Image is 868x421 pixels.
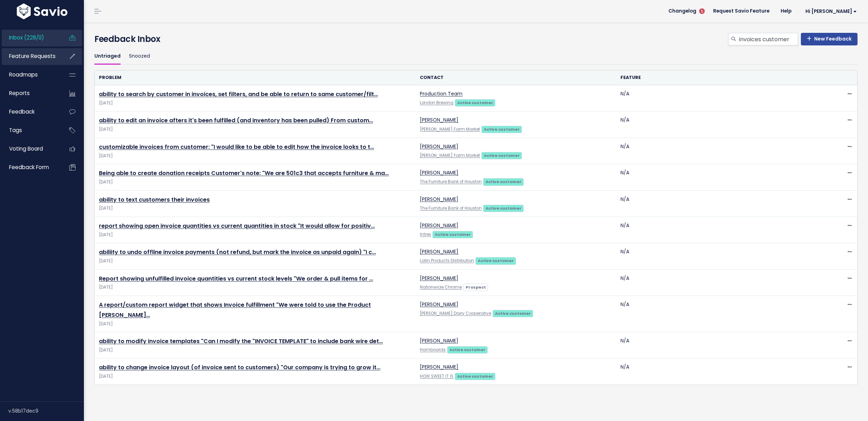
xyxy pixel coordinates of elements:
[616,217,817,243] td: N/A
[775,6,797,16] a: Help
[99,100,411,107] span: [DATE]
[9,89,30,97] span: Reports
[99,126,411,133] span: [DATE]
[2,48,58,64] a: Feature Requests
[447,346,488,353] a: Active customer
[420,196,458,203] a: [PERSON_NAME]
[616,85,817,111] td: N/A
[420,90,462,97] a: Production Team
[616,111,817,138] td: N/A
[99,275,373,283] a: Report showing unfulfilled invoice quantities vs current stock levels "We order & pull items for …
[99,116,373,124] a: ability to edit an invoice afters it's been fulfilled (and inventory has been pulled) From custom…
[455,372,495,379] a: Active customer
[435,232,471,237] strong: Active customer
[2,122,58,138] a: Tags
[420,126,480,132] a: [PERSON_NAME] Farm Market
[99,169,389,177] a: Being able to create donation receipts Customer's note: "We are 501c3 that accepts furniture & ma…
[455,99,495,106] a: Active customer
[2,67,58,83] a: Roadmaps
[668,9,696,14] span: Changelog
[738,33,798,45] input: Search inbox...
[99,347,411,354] span: [DATE]
[9,71,38,78] span: Roadmaps
[420,373,453,379] a: HOW SWEET IT IS
[2,85,58,101] a: Reports
[484,126,520,132] strong: Active customer
[420,347,446,353] a: Hamboards
[616,296,817,332] td: N/A
[99,248,376,256] a: abiliity to undo offline invoice payments (not refund, but mark the invoice as unpaid again) "I c…
[15,3,69,19] img: logo-white.9d6f32f41409.svg
[420,301,458,308] a: [PERSON_NAME]
[9,126,22,134] span: Tags
[420,284,462,290] a: Nationwide Chrome
[99,373,411,380] span: [DATE]
[2,141,58,157] a: Voting Board
[95,71,416,85] th: Problem
[420,153,480,158] a: [PERSON_NAME] Farm Market
[99,196,210,204] a: ability to text customers their invoices
[616,71,817,85] th: Feature
[9,145,43,152] span: Voting Board
[801,33,858,45] a: New Feedback
[457,100,493,106] strong: Active customer
[420,116,458,123] a: [PERSON_NAME]
[484,153,520,158] strong: Active customer
[420,222,458,229] a: [PERSON_NAME]
[420,169,458,176] a: [PERSON_NAME]
[420,258,474,263] a: Latin Products Distribution
[99,222,375,230] a: report showing open invoice quantities vs current quantities in stock "It would allow for positiv…
[2,104,58,120] a: Feedback
[420,143,458,150] a: [PERSON_NAME]
[420,248,458,255] a: [PERSON_NAME]
[616,269,817,296] td: N/A
[420,179,482,184] a: The Furniture Bank of Houston
[94,33,858,45] h4: Feedback Inbox
[420,232,431,237] a: Intrex
[129,48,150,65] a: Snoozed
[420,311,491,316] a: [PERSON_NAME] Dairy Cooperative
[99,363,380,371] a: ability to change invoice layout (of invoice sent to customers) "Our company is trying to grow it…
[493,310,533,317] a: Active customer
[2,159,58,175] a: Feedback form
[9,34,44,41] span: Inbox (228/0)
[475,257,516,264] a: Active customer
[99,257,411,265] span: [DATE]
[483,178,524,185] a: Active customer
[416,71,616,85] th: Contact
[99,284,411,291] span: [DATE]
[481,125,522,132] a: Active customer
[99,337,383,345] a: ability to modify invoice templates "Can I modify the "INVOICE TEMPLATE" to include bank wire det…
[616,138,817,164] td: N/A
[708,6,775,16] a: Request Savio Feature
[486,179,522,184] strong: Active customer
[99,231,411,239] span: [DATE]
[94,48,121,65] a: Untriaged
[420,100,453,106] a: London Brewing
[699,8,705,14] span: 5
[8,402,84,420] div: v.58b17dec9
[99,90,378,98] a: ability to search by customer in invoices, set filters, and be able to return to same customer/filt…
[99,152,411,160] span: [DATE]
[2,30,58,46] a: Inbox (228/0)
[457,373,493,379] strong: Active customer
[616,332,817,358] td: N/A
[420,363,458,370] a: [PERSON_NAME]
[420,337,458,344] a: [PERSON_NAME]
[9,52,56,60] span: Feature Requests
[481,152,522,159] a: Active customer
[616,243,817,269] td: N/A
[486,205,522,211] strong: Active customer
[616,164,817,190] td: N/A
[616,190,817,217] td: N/A
[478,258,514,263] strong: Active customer
[420,205,482,211] a: The Furniture Bank of Houston
[805,9,857,14] span: Hi [PERSON_NAME]
[432,231,473,238] a: Active customer
[99,179,411,186] span: [DATE]
[420,275,458,282] a: [PERSON_NAME]
[466,284,486,290] strong: Prospect
[463,283,488,290] a: Prospect
[99,320,411,328] span: [DATE]
[9,108,35,115] span: Feedback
